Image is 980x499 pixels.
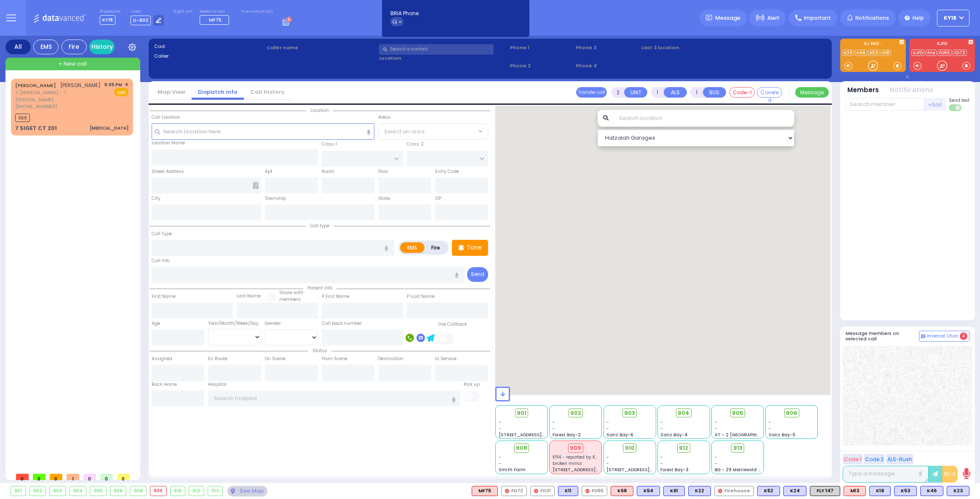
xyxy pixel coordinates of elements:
[308,348,331,354] span: Status
[553,454,601,460] span: KY14 - reported by K90
[846,331,919,342] h5: Message members on selected call
[265,356,286,362] label: On Scene
[15,82,56,89] a: [PERSON_NAME]
[769,432,796,438] span: Sanz Bay-5
[757,486,780,496] div: BLS
[949,97,969,104] span: Send text
[553,425,555,432] span: -
[424,242,448,253] label: Fire
[757,87,782,98] button: Covered
[864,454,885,464] button: Code 2
[15,89,101,103] span: ר' [PERSON_NAME] - ר' [PERSON_NAME]
[960,332,967,340] span: 4
[786,409,797,417] span: 906
[641,44,734,51] label: Last 3 location
[407,141,424,148] label: Cross 2
[208,320,261,327] div: Year/Month/Week/Day
[306,223,334,229] span: Call type
[407,293,435,300] label: P Last Name
[322,356,347,362] label: From Scene
[244,88,291,96] a: Call History
[937,10,969,27] button: KY18
[322,141,337,148] label: Cross 1
[464,381,480,388] label: Pick up
[279,289,303,296] small: Share with
[279,296,301,303] span: members
[83,474,96,480] span: 0
[152,293,176,300] label: First Name
[842,50,854,56] a: K23
[33,13,89,23] img: Logo
[472,486,498,496] div: ALS
[624,87,647,98] button: UNIT
[267,44,376,51] label: Caller name
[15,124,57,133] div: 7 SIGET CT 201
[869,486,891,496] div: K18
[881,50,891,56] a: K18
[606,454,609,460] span: -
[209,16,222,23] span: MF75
[553,467,632,473] span: [STREET_ADDRESS][PERSON_NAME]
[660,460,663,467] span: -
[894,486,917,496] div: BLS
[501,486,527,496] div: FD72
[378,195,390,202] label: State
[947,486,969,496] div: K23
[660,454,663,460] span: -
[953,50,967,56] a: FD72
[390,10,419,17] span: BRIA Phone
[438,321,467,328] label: Use Callback
[15,114,30,122] span: K68
[100,9,121,14] label: Dispatcher
[114,88,128,96] span: EMS
[152,195,160,202] label: City
[688,486,711,496] div: K22
[840,42,906,48] label: KJ EMS...
[379,55,507,62] label: Location
[783,486,806,496] div: K24
[847,85,879,95] button: Members
[15,103,57,110] span: [PHONE_NUMBER]
[757,486,780,496] div: K52
[378,356,403,362] label: Destination
[714,486,754,496] div: Firehouse
[534,489,538,493] img: red-radio-icon.svg
[909,42,975,48] label: KJFD
[90,486,106,496] div: 905
[152,381,177,388] label: Back Home
[208,486,223,496] div: 913
[688,486,711,496] div: BLS
[624,409,635,417] span: 903
[30,486,46,496] div: 902
[606,419,609,425] span: -
[718,489,722,493] img: red-radio-icon.svg
[663,486,685,496] div: K61
[510,44,573,51] span: Phone 1
[606,432,633,438] span: Sanz Bay-6
[152,168,184,175] label: Street Address
[660,467,689,473] span: Forest Bay-3
[886,454,913,464] button: ALS-Rush
[60,82,101,89] span: [PERSON_NAME]
[558,486,578,496] div: K11
[637,486,660,496] div: K54
[499,432,578,438] span: [STREET_ADDRESS][PERSON_NAME]
[67,474,79,480] span: 1
[582,486,607,496] div: FD55
[517,409,526,417] span: 901
[59,60,87,68] span: + New call
[949,104,962,112] label: Turn off text
[715,467,762,473] span: BG - 29 Merriewold S.
[843,454,863,464] button: Code 1
[869,486,891,496] div: BLS
[664,87,687,98] button: ALS
[241,9,273,14] label: Fire units on call
[606,467,686,473] span: [STREET_ADDRESS][PERSON_NAME]
[663,486,685,496] div: BLS
[152,114,180,121] label: Call Location
[733,444,742,452] span: 913
[660,419,663,425] span: -
[729,87,755,98] button: Code-1
[844,486,866,496] div: M13
[11,486,26,496] div: 901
